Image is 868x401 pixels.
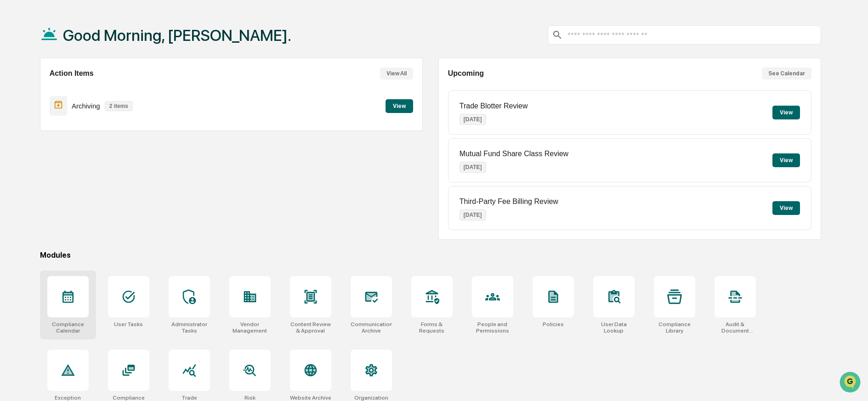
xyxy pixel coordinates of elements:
[543,321,564,328] div: Policies
[411,321,453,334] div: Forms & Requests
[9,117,17,124] div: 🖐️
[156,73,167,84] button: Start new chat
[472,321,513,334] div: People and Permissions
[772,201,800,215] button: View
[460,150,568,158] p: Mutual Fund Share Class Review
[839,371,863,395] iframe: Open customer support
[6,112,63,129] a: 🖐️Preclearance
[169,321,210,334] div: Administrator Tasks
[351,321,392,334] div: Communications Archive
[31,70,151,79] div: Start new chat
[18,116,59,125] span: Preclearance
[715,321,756,334] div: Audit & Document Logs
[67,117,74,124] div: 🗄️
[460,198,558,206] p: Third-Party Fee Billing Review
[386,99,413,113] button: View
[290,395,331,401] div: Website Archive
[50,69,94,78] h2: Action Items
[772,106,800,119] button: View
[762,68,811,79] button: See Calendar
[47,321,89,334] div: Compliance Calendar
[72,102,100,110] p: Archiving
[290,321,331,334] div: Content Review & Approval
[63,26,291,45] h1: Good Morning, [PERSON_NAME].
[76,116,114,125] span: Attestations
[9,70,26,87] img: 1746055101610-c473b297-6a78-478c-a979-82029cc54cd1
[114,321,143,328] div: User Tasks
[593,321,635,334] div: User Data Lookup
[91,156,111,163] span: Pylon
[9,134,17,141] div: 🔎
[40,251,821,260] div: Modules
[31,79,116,87] div: We're available if you need us!
[460,162,486,173] p: [DATE]
[229,321,271,334] div: Vendor Management
[654,321,695,334] div: Compliance Library
[65,155,111,163] a: Powered byPylon
[9,19,167,34] p: How can we help?
[460,102,528,110] p: Trade Blotter Review
[18,133,58,142] span: Data Lookup
[386,101,413,110] a: View
[448,69,484,78] h2: Upcoming
[460,209,486,220] p: [DATE]
[460,114,486,125] p: [DATE]
[380,68,413,79] button: View All
[63,112,118,129] a: 🗄️Attestations
[105,101,133,111] p: 2 items
[772,153,800,167] button: View
[6,130,62,146] a: 🔎Data Lookup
